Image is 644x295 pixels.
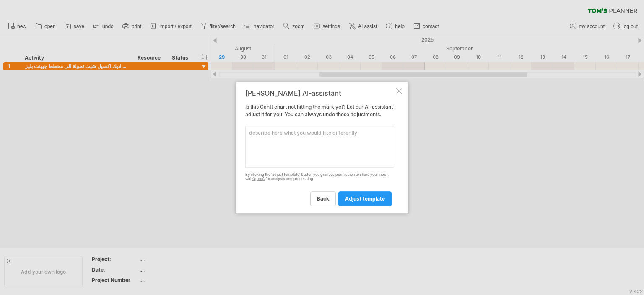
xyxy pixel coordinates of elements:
[245,89,394,206] div: Is this Gantt chart not hitting the mark yet? Let our AI-assistant adjust it for you. You can alw...
[310,191,336,206] a: back
[245,172,394,182] div: By clicking the 'adjust template' button you grant us permission to share your input with for ana...
[338,191,392,206] a: adjust template
[245,89,394,97] div: [PERSON_NAME] AI-assistant
[317,196,329,202] span: back
[252,177,265,181] a: OpenAI
[345,196,385,202] span: adjust template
